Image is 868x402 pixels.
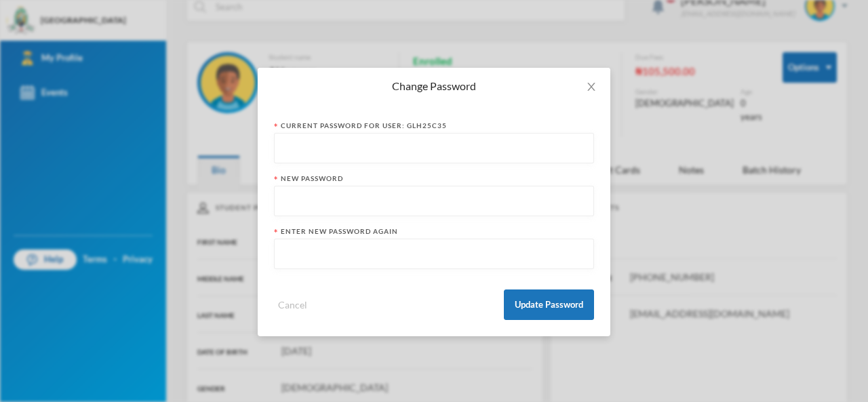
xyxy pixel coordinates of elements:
div: Change Password [274,79,594,94]
button: Update Password [504,289,594,320]
i: icon: close [586,81,597,92]
button: Close [572,68,610,106]
button: Cancel [274,297,311,313]
div: Current Password for User: glh25c35 [274,121,594,131]
div: New Password [274,174,594,184]
div: Enter new password again [274,226,594,237]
